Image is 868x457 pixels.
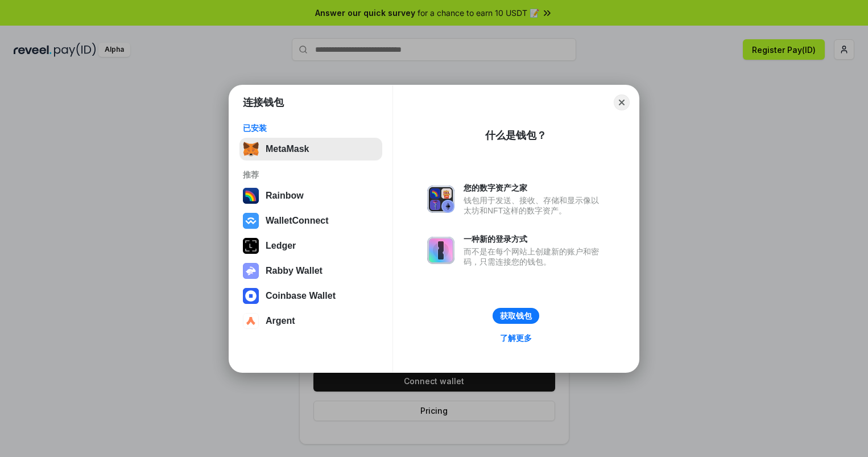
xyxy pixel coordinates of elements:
button: Close [614,94,630,110]
div: Rabby Wallet [266,266,323,276]
div: 什么是钱包？ [485,129,547,142]
div: MetaMask [266,144,309,154]
div: Coinbase Wallet [266,291,336,301]
button: Coinbase Wallet [239,285,382,307]
img: svg+xml,%3Csvg%20xmlns%3D%22http%3A%2F%2Fwww.w3.org%2F2000%2Fsvg%22%20width%3D%2228%22%20height%3... [243,238,259,254]
button: Ledger [239,234,382,257]
img: svg+xml,%3Csvg%20xmlns%3D%22http%3A%2F%2Fwww.w3.org%2F2000%2Fsvg%22%20fill%3D%22none%22%20viewBox... [427,237,454,264]
img: svg+xml,%3Csvg%20width%3D%2228%22%20height%3D%2228%22%20viewBox%3D%220%200%2028%2028%22%20fill%3D... [243,213,259,229]
img: svg+xml,%3Csvg%20xmlns%3D%22http%3A%2F%2Fwww.w3.org%2F2000%2Fsvg%22%20fill%3D%22none%22%20viewBox... [427,186,454,213]
div: 钱包用于发送、接收、存储和显示像以太坊和NFT这样的数字资产。 [464,195,605,216]
div: 推荐 [243,170,379,180]
img: svg+xml,%3Csvg%20width%3D%2228%22%20height%3D%2228%22%20viewBox%3D%220%200%2028%2028%22%20fill%3D... [243,288,259,304]
button: MetaMask [239,138,382,160]
button: Rainbow [239,184,382,207]
img: svg+xml,%3Csvg%20width%3D%22120%22%20height%3D%22120%22%20viewBox%3D%220%200%20120%20120%22%20fil... [243,188,259,204]
img: svg+xml,%3Csvg%20fill%3D%22none%22%20height%3D%2233%22%20viewBox%3D%220%200%2035%2033%22%20width%... [243,141,259,157]
div: 而不是在每个网站上创建新的账户和密码，只需连接您的钱包。 [464,246,605,267]
div: 获取钱包 [500,311,532,321]
img: svg+xml,%3Csvg%20width%3D%2228%22%20height%3D%2228%22%20viewBox%3D%220%200%2028%2028%22%20fill%3D... [243,313,259,329]
img: svg+xml,%3Csvg%20xmlns%3D%22http%3A%2F%2Fwww.w3.org%2F2000%2Fsvg%22%20fill%3D%22none%22%20viewBox... [243,263,259,279]
button: Rabby Wallet [239,260,382,282]
div: 一种新的登录方式 [464,234,605,244]
button: 获取钱包 [493,308,539,324]
a: 了解更多 [493,331,539,345]
div: Rainbow [266,191,304,201]
h1: 连接钱包 [243,96,284,109]
div: 已安装 [243,123,379,133]
button: Argent [239,310,382,332]
div: 了解更多 [500,333,532,343]
div: WalletConnect [266,216,329,226]
div: Ledger [266,241,296,251]
div: Argent [266,316,295,326]
button: WalletConnect [239,209,382,232]
div: 您的数字资产之家 [464,183,605,193]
